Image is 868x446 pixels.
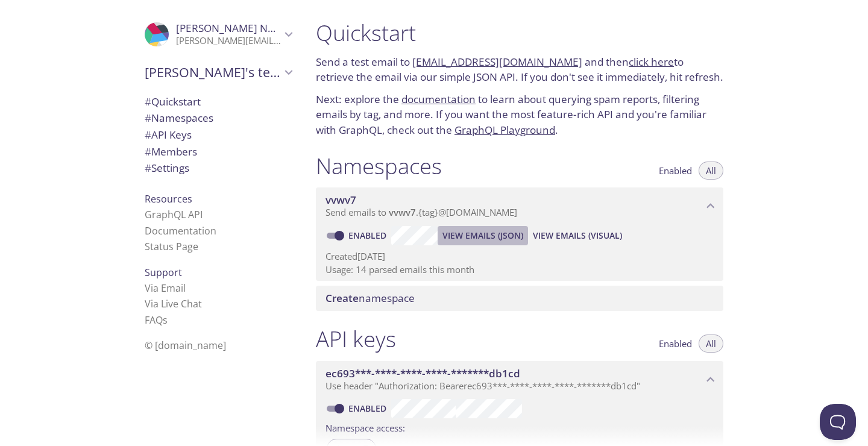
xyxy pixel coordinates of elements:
[135,110,301,127] div: Namespaces
[316,187,723,225] div: vvwv7 namespace
[389,206,416,218] span: vvwv7
[145,95,201,108] span: Quickstart
[316,92,723,138] p: Next: explore the to learn about querying spam reports, filtering emails by tag, and more. If you...
[145,145,151,159] span: #
[145,128,192,142] span: API Keys
[145,145,197,159] span: Members
[347,403,391,414] a: Enabled
[145,128,151,142] span: #
[442,228,523,243] span: View Emails (JSON)
[135,93,301,110] div: Quickstart
[176,21,283,35] span: [PERSON_NAME] Neto
[316,286,723,311] div: Create namespace
[533,228,622,243] span: View Emails (Visual)
[145,64,281,81] span: [PERSON_NAME]'s team
[325,291,415,305] span: namespace
[145,111,213,125] span: Namespaces
[347,230,391,241] a: Enabled
[163,313,168,327] span: s
[145,208,203,221] a: GraphQL API
[325,250,714,263] p: Created [DATE]
[325,206,517,218] span: Send emails to . {tag} @[DOMAIN_NAME]
[135,57,301,88] div: Ana's team
[325,418,405,436] label: Namespace access:
[135,14,301,54] div: Ana Neto
[652,162,699,180] button: Enabled
[145,161,151,175] span: #
[316,19,723,46] h1: Quickstart
[135,143,301,160] div: Members
[412,55,582,69] a: [EMAIL_ADDRESS][DOMAIN_NAME]
[316,152,442,180] h1: Namespaces
[699,162,723,180] button: All
[145,339,226,352] span: © [DOMAIN_NAME]
[135,160,301,177] div: Team Settings
[401,92,476,106] a: documentation
[145,95,151,108] span: #
[145,111,151,125] span: #
[145,192,192,206] span: Resources
[820,404,856,440] iframe: Help Scout Beacon - Open
[699,334,723,353] button: All
[438,226,528,245] button: View Emails (JSON)
[145,281,186,295] a: Via Email
[145,297,202,310] a: Via Live Chat
[325,193,356,207] span: vvwv7
[316,54,723,85] p: Send a test email to and then to retrieve the email via our simple JSON API. If you don't see it ...
[316,325,396,353] h1: API keys
[135,127,301,143] div: API Keys
[629,55,674,69] a: click here
[145,313,168,327] a: FAQ
[176,35,281,47] p: [PERSON_NAME][EMAIL_ADDRESS][PERSON_NAME][DOMAIN_NAME]
[145,266,182,279] span: Support
[454,123,555,137] a: GraphQL Playground
[145,224,216,237] a: Documentation
[528,226,627,245] button: View Emails (Visual)
[325,291,359,305] span: Create
[652,334,699,353] button: Enabled
[325,263,714,276] p: Usage: 14 parsed emails this month
[145,161,189,175] span: Settings
[145,240,198,253] a: Status Page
